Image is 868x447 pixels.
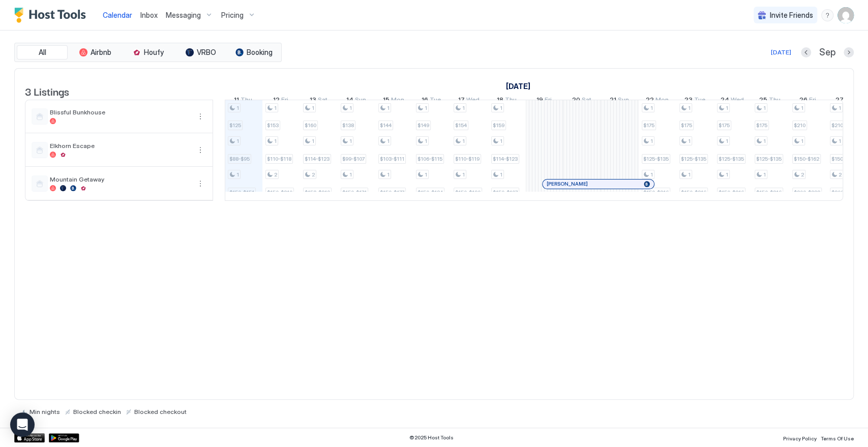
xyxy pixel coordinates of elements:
[719,122,730,129] span: $175
[783,432,817,443] a: Privacy Policy
[305,122,316,129] span: $160
[274,138,277,144] span: 1
[694,96,705,106] span: Tue
[342,189,367,196] span: $150-$171
[655,96,669,106] span: Mon
[650,138,653,144] span: 1
[342,156,365,162] span: $99-$107
[194,110,206,123] div: menu
[582,96,591,106] span: Sat
[688,105,691,111] span: 1
[39,48,46,57] span: All
[771,48,791,57] div: [DATE]
[821,9,833,21] div: menu
[681,156,706,162] span: $125-$135
[493,122,504,129] span: $159
[797,94,819,108] a: September 26, 2025
[229,189,254,196] span: $150-$151
[643,122,654,129] span: $175
[756,189,782,196] span: $150-$216
[236,105,239,111] span: 1
[607,94,632,108] a: September 21, 2025
[794,189,820,196] span: $200-$288
[456,94,482,108] a: September 17, 2025
[349,138,352,144] span: 1
[231,94,255,108] a: September 11, 2025
[801,105,803,111] span: 1
[500,105,502,111] span: 1
[342,122,354,129] span: $138
[809,96,816,106] span: Fri
[50,108,190,116] span: Blissful Bunkhouse
[425,138,427,144] span: 1
[417,189,443,196] span: $150-$184
[536,96,543,106] span: 19
[610,96,616,106] span: 21
[835,96,844,106] span: 27
[688,138,691,144] span: 1
[29,408,60,415] span: Min nights
[759,96,767,106] span: 25
[721,96,729,106] span: 24
[344,94,369,108] a: September 14, 2025
[50,175,190,183] span: Mountain Getaway
[643,189,669,196] span: $150-$216
[500,171,502,178] span: 1
[494,94,519,108] a: September 18, 2025
[194,144,206,156] div: menu
[643,156,669,162] span: $125-$135
[228,45,279,59] button: Booking
[455,156,480,162] span: $110-$119
[505,96,517,106] span: Thu
[422,96,428,106] span: 16
[91,48,111,57] span: Airbnb
[618,96,629,106] span: Sun
[123,45,173,59] button: Houfy
[140,10,158,20] a: Inbox
[380,189,404,196] span: $150-$177
[312,105,314,111] span: 1
[14,43,282,62] div: tab-group
[305,189,330,196] span: $152-$219
[419,94,443,108] a: September 16, 2025
[650,105,653,111] span: 1
[769,46,793,58] button: [DATE]
[307,94,330,108] a: September 13, 2025
[821,435,854,441] span: Terms Of Use
[455,122,467,129] span: $154
[194,144,206,156] button: More options
[391,96,404,106] span: Mon
[103,10,132,20] a: Calendar
[383,96,390,106] span: 15
[349,105,352,111] span: 1
[281,96,288,106] span: Fri
[221,11,244,20] span: Pricing
[197,48,216,57] span: VRBO
[643,94,671,108] a: September 22, 2025
[312,138,314,144] span: 1
[430,96,441,106] span: Tue
[458,96,465,106] span: 17
[718,94,746,108] a: September 24, 2025
[731,96,744,106] span: Wed
[462,171,465,178] span: 1
[417,156,442,162] span: $106-$115
[273,96,280,106] span: 12
[799,96,807,106] span: 26
[318,96,327,106] span: Sat
[175,45,226,59] button: VRBO
[466,96,480,106] span: Wed
[267,122,279,129] span: $153
[229,156,250,162] span: $88-$95
[833,94,857,108] a: September 27, 2025
[25,83,69,99] span: 3 Listings
[14,8,91,23] div: Host Tools Logo
[462,138,465,144] span: 1
[682,94,708,108] a: September 23, 2025
[14,433,45,442] a: App Store
[839,138,841,144] span: 1
[267,189,292,196] span: $150-$210
[194,177,206,190] div: menu
[493,156,518,162] span: $114-$123
[646,96,654,106] span: 22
